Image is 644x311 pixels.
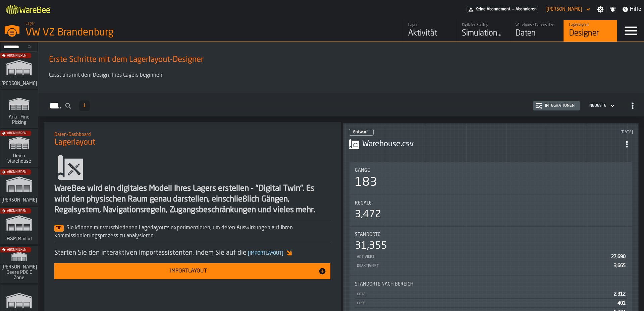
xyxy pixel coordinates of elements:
div: Aktivität [408,28,451,39]
span: Lagerlayout [54,137,95,148]
button: button-Integrationen [533,101,580,110]
label: button-toggle-Einstellungen [594,6,606,13]
span: Abonnieren [7,170,26,174]
div: title-Lagerlayout [49,127,336,151]
span: 27,690 [611,254,626,259]
div: status-0 2 [349,129,374,136]
div: Menü-Abonnement [467,6,538,13]
div: K09C [356,301,615,306]
div: Title [355,168,627,173]
span: Importlayout [247,251,285,256]
div: Digitaler Zwilling [462,23,504,27]
a: link-to-/wh/i/0438fb8c-4a97-4a5b-bcc6-2889b6922db0/simulations [0,207,38,246]
div: Deaktiviert [356,264,611,268]
div: Title [355,201,627,206]
div: WareBee wird ein digitales Modell Ihres Lagers erstellen - "Digital Twin". Es wird den physischen... [54,183,330,216]
div: Sie können mit verschiedenen Lagerlayouts experimentieren, um deren Auswirkungen auf Ihren Kommis... [54,224,330,240]
div: Title [355,232,627,237]
span: Abonnieren [7,248,26,252]
div: Daten [516,28,558,39]
div: Lagerlayout [569,23,612,27]
div: 3,472 [355,209,381,221]
p: Lasst uns mit dem Design Ihres Lagers beginnen [49,71,633,79]
div: StatList-item-Deaktiviert [355,261,627,270]
div: StatList-item-K09C [355,299,627,308]
span: 2,312 [614,292,626,297]
a: link-to-/wh/i/fa05c68f-4c9c-4120-ba7f-9a7e5740d4da/simulations [456,20,510,42]
div: DropdownMenuValue-4 [587,102,616,110]
div: ItemListCard- [38,42,644,93]
span: — [512,7,514,12]
div: StatList-item-Aktiviert [355,252,627,261]
span: [ [248,251,250,256]
span: Abonnieren [7,132,26,135]
h2: Sub Title [54,131,330,137]
span: Gänge [355,168,370,173]
span: 401 [618,301,626,306]
div: Updated: 10/7/2025, 9:27:11 AM Created: 10/2/2025, 3:49:59 PM [504,130,633,135]
label: button-toggle-Benachrichtigungen [607,6,619,13]
div: Importlayout [58,267,318,275]
a: link-to-/wh/i/1653e8cc-126b-480f-9c47-e01e76aa4a88/simulations [0,168,38,207]
div: title-Erste Schritte mit dem Lagerlayout-Designer [44,47,639,71]
a: link-to-/wh/i/72fe6713-8242-4c3c-8adf-5d67388ea6d5/simulations [0,52,38,90]
span: Regale [355,201,372,206]
span: Entwurf [353,130,368,134]
div: Title [355,282,627,287]
h2: button-Layouts [38,93,644,116]
div: Lager [408,23,451,27]
span: Abonnieren [7,54,26,58]
span: Arla - Fine Picking [3,114,35,125]
label: button-toggle-Hilfe [619,5,644,13]
span: 3,665 [614,263,626,268]
div: 31,355 [355,240,387,252]
div: DropdownMenuValue-4 [589,103,606,108]
a: link-to-/wh/i/fa05c68f-4c9c-4120-ba7f-9a7e5740d4da/feed/ [402,20,456,42]
div: Warehouse-Datensätze [516,23,558,27]
span: Standorte nach Bereich [355,282,414,287]
span: Lager [25,21,35,26]
a: link-to-/wh/i/fa05c68f-4c9c-4120-ba7f-9a7e5740d4da/designer [563,20,617,42]
span: Tip: [54,225,64,232]
a: link-to-/wh/i/5bf31635-c312-4aa3-a40f-5cfacc850f5b/simulations [0,129,38,168]
h2: Sub Title [49,53,633,55]
div: ButtonLoadMore-Mehr laden-Vorher-Erste-Letzte [76,100,93,111]
div: StatList-item-K07A [355,290,627,299]
div: Integrationen [542,103,577,108]
span: Abonnieren [7,209,26,213]
div: DropdownMenuValue-Waldemar Ewert Ewert [546,7,582,12]
label: button-toggle-Menü [618,20,644,42]
a: link-to-/wh/i/48cbecf7-1ea2-4bc9-a439-03d5b66e1a58/simulations [0,90,38,129]
div: 183 [355,176,377,189]
div: K07A [356,292,611,297]
span: Hilfe [630,5,641,13]
a: link-to-/wh/i/fa05c68f-4c9c-4120-ba7f-9a7e5740d4da/pricing/ [467,6,538,13]
div: stat-Standorte [350,227,632,276]
div: Simulationen [462,28,504,39]
div: Starten Sie den interaktiven Importassistenten, indem Sie auf die [54,248,330,258]
a: link-to-/wh/i/fa05c68f-4c9c-4120-ba7f-9a7e5740d4da/data [510,20,563,42]
div: stat-Regale [350,195,632,226]
span: Abonnieren [516,7,537,12]
span: 1 [83,103,86,108]
button: button-Importlayout [54,263,330,279]
div: Designer [569,28,612,39]
span: Standorte [355,232,380,237]
div: VW VZ Brandenburg [25,27,207,39]
div: DropdownMenuValue-Waldemar Ewert Ewert [544,5,592,13]
div: stat-Gänge [350,162,632,195]
h3: Warehouse.csv [362,139,621,150]
span: Keine Abonnement [476,7,511,12]
span: Erste Schritte mit dem Lagerlayout-Designer [49,55,204,65]
a: link-to-/wh/i/9d85c013-26f4-4c06-9c7d-6d35b33af13a/simulations [0,246,38,285]
span: ] [282,251,283,256]
div: Aktiviert [356,255,608,259]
